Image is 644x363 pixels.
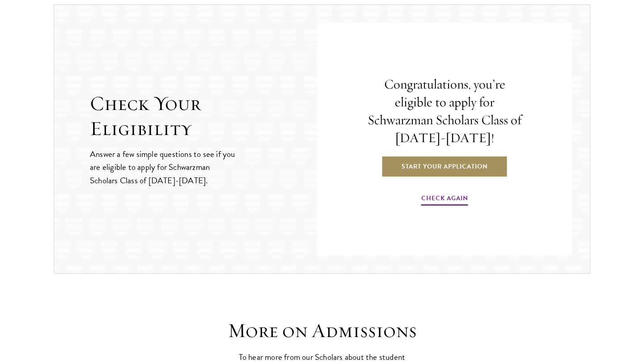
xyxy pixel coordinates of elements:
[421,193,468,207] a: Check Again
[381,156,508,177] a: Start Your Application
[183,318,461,343] h3: More on Admissions
[90,148,236,186] p: Answer a few simple questions to see if you are eligible to apply for Schwarzman Scholars Class o...
[90,91,317,141] h2: Check Your Eligibility
[366,76,523,147] h4: Congratulations, you’re eligible to apply for Schwarzman Scholars Class of [DATE]-[DATE]!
